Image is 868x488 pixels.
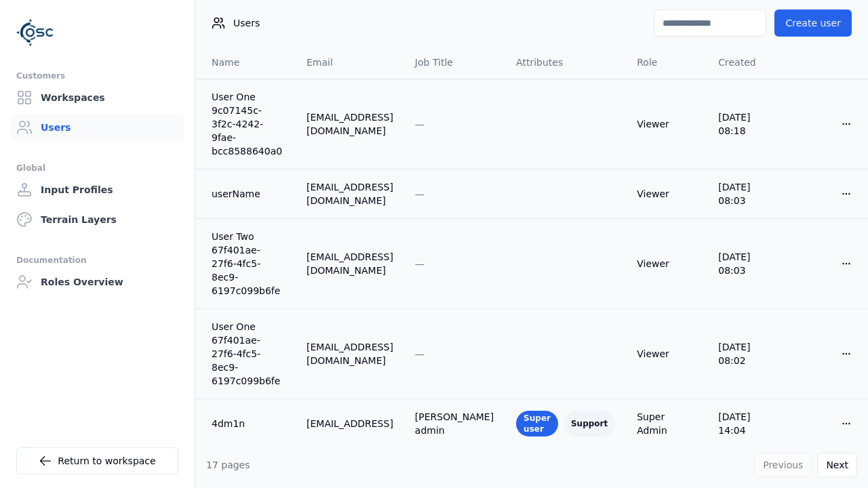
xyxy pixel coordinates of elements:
div: [EMAIL_ADDRESS][DOMAIN_NAME] [307,340,393,367]
a: Return to workspace [16,447,178,474]
div: [DATE] 14:04 [718,410,780,437]
div: [EMAIL_ADDRESS][DOMAIN_NAME] [307,250,393,277]
a: Input Profiles [11,176,184,203]
div: [DATE] 08:03 [718,180,780,207]
span: — [415,348,425,359]
div: Viewer [637,187,696,201]
a: User Two 67f401ae-27f6-4fc5-8ec9-6197c099b6fe [212,230,285,298]
a: User One 67f401ae-27f6-4fc5-8ec9-6197c099b6fe [212,320,285,388]
div: [DATE] 08:02 [718,340,780,367]
div: Viewer [637,257,696,270]
div: [PERSON_NAME] admin [415,410,494,437]
div: [DATE] 08:03 [718,250,780,277]
img: Logo [16,14,54,52]
th: Created [707,46,791,79]
div: Viewer [637,117,696,131]
span: — [415,188,425,199]
a: User One 9c07145c-3f2c-4242-9fae-bcc8588640a0 [212,90,285,158]
a: Users [11,114,184,141]
th: Attributes [505,46,626,79]
div: Support [564,411,615,436]
span: Users [233,16,260,30]
div: Super user [516,411,558,436]
a: Roles Overview [11,268,184,296]
div: [EMAIL_ADDRESS][DOMAIN_NAME] [307,180,393,207]
button: Create user [774,9,852,37]
div: Global [16,160,178,176]
a: 4dm1n [212,417,285,430]
div: Documentation [16,252,178,268]
div: [EMAIL_ADDRESS] [307,417,393,430]
th: Name [195,46,296,79]
span: — [415,258,425,269]
div: Customers [16,68,178,84]
div: [DATE] 08:18 [718,110,780,138]
a: Terrain Layers [11,206,184,233]
div: [EMAIL_ADDRESS][DOMAIN_NAME] [307,110,393,138]
a: userName [212,187,285,201]
span: 17 pages [206,460,250,470]
div: Super Admin [637,410,696,437]
a: Workspaces [11,84,184,111]
th: Email [296,46,404,79]
span: — [415,119,425,129]
div: Viewer [637,347,696,361]
th: Job Title [404,46,505,79]
button: Next [817,453,857,477]
th: Role [626,46,707,79]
